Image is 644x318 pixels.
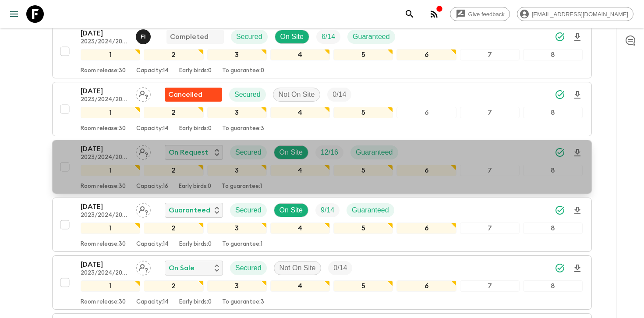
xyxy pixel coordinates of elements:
[144,223,203,234] div: 2
[353,32,390,42] p: Guaranteed
[81,154,129,161] p: 2023/2024/2025
[396,165,456,176] div: 6
[396,49,456,60] div: 6
[81,107,140,118] div: 1
[555,205,565,216] svg: Synced Successfully
[234,89,261,100] p: Secured
[52,140,592,194] button: [DATE]2023/2024/2025Assign pack leaderOn RequestSecuredOn SiteTrip FillGuaranteed12345678Room rel...
[321,205,334,216] p: 9 / 14
[222,241,262,248] p: To guarantee: 1
[136,205,151,212] span: Assign pack leader
[222,299,264,306] p: To guarantee: 3
[179,67,212,74] p: Early birds: 0
[52,255,592,310] button: [DATE]2023/2024/2025Assign pack leaderOn SaleSecuredNot On SiteTrip Fill12345678Room release:30Ca...
[270,165,330,176] div: 4
[235,147,262,158] p: Secured
[207,107,267,118] div: 3
[144,280,203,292] div: 2
[572,148,583,158] svg: Download Onboarding
[207,165,267,176] div: 3
[230,261,267,275] div: Secured
[81,259,129,270] p: [DATE]
[450,7,510,21] a: Give feedback
[136,32,152,39] span: Faten Ibrahim
[555,32,565,42] svg: Synced Successfully
[273,88,321,102] div: Not On Site
[165,88,222,102] div: Flash Pack cancellation
[333,49,393,60] div: 5
[81,270,129,277] p: 2023/2024/2025
[229,88,266,102] div: Secured
[327,88,351,102] div: Trip Fill
[52,24,592,78] button: [DATE]2023/2024/2025Faten IbrahimCompletedSecuredOn SiteTrip FillGuaranteed12345678Room release:3...
[236,32,262,42] p: Secured
[136,183,168,190] p: Capacity: 16
[230,145,267,159] div: Secured
[207,280,267,292] div: 3
[222,67,264,74] p: To guarantee: 0
[333,89,346,100] p: 0 / 14
[144,107,203,118] div: 2
[81,28,129,39] p: [DATE]
[207,49,267,60] div: 3
[52,82,592,136] button: [DATE]2023/2024/2025Assign pack leaderFlash Pack cancellationSecuredNot On SiteTrip Fill12345678R...
[275,30,309,44] div: On Site
[333,165,393,176] div: 5
[81,212,129,219] p: 2023/2024/2025
[270,280,330,292] div: 4
[315,145,343,159] div: Trip Fill
[572,32,583,42] svg: Download Onboarding
[356,147,393,158] p: Guaranteed
[222,125,264,132] p: To guarantee: 3
[235,263,262,273] p: Secured
[81,67,126,74] p: Room release: 30
[333,263,347,273] p: 0 / 14
[280,205,303,216] p: On Site
[328,261,352,275] div: Trip Fill
[136,67,169,74] p: Capacity: 14
[144,165,203,176] div: 2
[81,201,129,212] p: [DATE]
[460,223,520,234] div: 7
[527,11,633,18] span: [EMAIL_ADDRESS][DOMAIN_NAME]
[464,11,510,18] span: Give feedback
[235,205,262,216] p: Secured
[179,125,212,132] p: Early birds: 0
[136,263,151,270] span: Assign pack leader
[81,86,129,96] p: [DATE]
[81,241,126,248] p: Room release: 30
[231,30,268,44] div: Secured
[136,299,169,306] p: Capacity: 14
[321,147,338,158] p: 12 / 16
[396,280,456,292] div: 6
[523,165,583,176] div: 8
[274,145,308,159] div: On Site
[572,263,583,274] svg: Download Onboarding
[352,205,389,216] p: Guaranteed
[179,183,211,190] p: Early birds: 0
[169,263,195,273] p: On Sale
[396,107,456,118] div: 6
[136,148,151,155] span: Assign pack leader
[222,183,262,190] p: To guarantee: 1
[523,280,583,292] div: 8
[555,89,565,100] svg: Synced Successfully
[460,165,520,176] div: 7
[401,5,418,23] button: search adventures
[81,96,129,103] p: 2023/2024/2025
[270,223,330,234] div: 4
[322,32,335,42] p: 6 / 14
[280,32,304,42] p: On Site
[274,261,322,275] div: Not On Site
[170,32,209,42] p: Completed
[555,147,565,158] svg: Synced Successfully
[572,90,583,100] svg: Download Onboarding
[316,30,340,44] div: Trip Fill
[81,144,129,154] p: [DATE]
[555,263,565,273] svg: Synced Successfully
[270,107,330,118] div: 4
[280,263,316,273] p: Not On Site
[460,49,520,60] div: 7
[270,49,330,60] div: 4
[460,107,520,118] div: 7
